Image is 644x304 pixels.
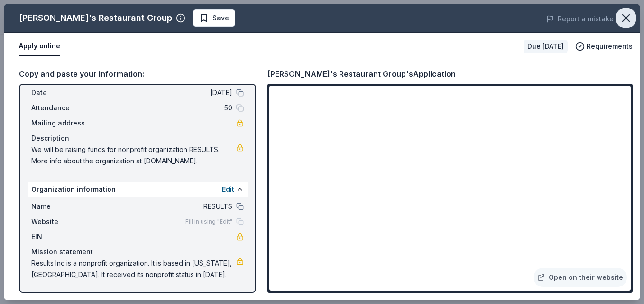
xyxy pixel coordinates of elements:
[95,102,232,114] span: 50
[212,12,229,24] span: Save
[95,201,232,212] span: RESULTS
[31,231,95,242] span: EIN
[31,246,244,258] div: Mission statement
[193,9,235,27] button: Save
[31,201,95,212] span: Name
[31,87,95,98] span: Date
[185,218,232,225] span: Fill in using "Edit"
[19,10,172,26] div: [PERSON_NAME]'s Restaurant Group
[587,41,633,52] span: Requirements
[546,13,614,25] button: Report a mistake
[95,87,232,98] span: [DATE]
[31,133,244,144] div: Description
[222,184,234,195] button: Edit
[19,68,256,80] div: Copy and paste your information:
[31,144,236,167] span: We will be raising funds for nonprofit organization RESULTS. More info about the organization at ...
[31,216,95,227] span: Website
[19,36,60,56] button: Apply online
[28,182,248,197] div: Organization information
[31,102,95,114] span: Attendance
[267,68,456,80] div: [PERSON_NAME]'s Restaurant Group's Application
[575,41,633,52] button: Requirements
[31,258,236,280] span: Results Inc is a nonprofit organization. It is based in [US_STATE], [GEOGRAPHIC_DATA]. It receive...
[524,40,568,53] div: Due [DATE]
[31,117,95,129] span: Mailing address
[534,268,627,287] a: Open on their website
